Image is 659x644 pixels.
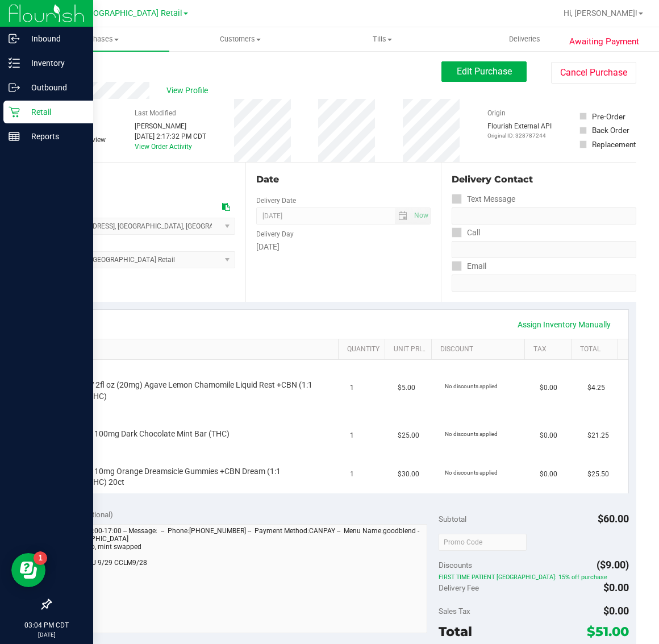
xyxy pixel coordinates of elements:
[20,130,88,143] p: Reports
[9,131,20,142] inline-svg: Reports
[445,431,498,437] span: No discounts applied
[439,624,472,639] span: Total
[551,62,636,84] button: Cancel Purchase
[603,605,629,617] span: $0.00
[439,555,472,575] span: Discounts
[487,131,552,140] p: Original ID: 328787244
[11,553,45,587] iframe: Resource center
[587,624,629,639] span: $51.00
[439,606,470,616] span: Sales Tax
[394,345,427,354] a: Unit Price
[5,630,88,639] p: [DATE]
[256,173,431,186] div: Date
[27,34,169,44] span: Purchases
[135,143,192,151] a: View Order Activity
[587,469,609,480] span: $25.50
[9,106,20,118] inline-svg: Retail
[439,583,479,592] span: Delivery Fee
[20,105,88,119] p: Retail
[27,27,169,51] a: Purchases
[439,534,527,551] input: Promo Code
[347,345,380,354] a: Quantity
[71,429,230,439] span: TX HT 100mg Dark Chocolate Mint Bar (THC)
[9,33,20,44] inline-svg: Inbound
[20,56,88,70] p: Inventory
[67,345,333,354] a: SKU
[592,139,636,150] div: Replacement
[170,34,311,44] span: Customers
[135,121,206,131] div: [PERSON_NAME]
[222,201,230,213] div: Copy address to clipboard
[445,470,498,476] span: No discounts applied
[454,27,596,51] a: Deliveries
[533,345,566,354] a: Tax
[592,124,629,136] div: Back Order
[350,383,354,393] span: 1
[487,108,506,118] label: Origin
[9,57,20,69] inline-svg: Inventory
[441,61,527,82] button: Edit Purchase
[487,121,552,140] div: Flourish External API
[398,469,419,480] span: $30.00
[50,173,235,186] div: Location
[445,383,498,389] span: No discounts applied
[5,620,88,630] p: 03:04 PM CDT
[439,574,629,581] span: FIRST TIME PATIENT [GEOGRAPHIC_DATA]: 15% off purchase
[540,469,557,480] span: $0.00
[592,111,625,122] div: Pre-Order
[166,85,212,97] span: View Profile
[452,241,636,258] input: Format: (999) 999-9999
[440,345,520,354] a: Discount
[439,514,466,523] span: Subtotal
[398,383,415,393] span: $5.00
[597,559,629,571] span: ($9.00)
[44,9,182,18] span: TX South-[GEOGRAPHIC_DATA] Retail
[20,81,88,94] p: Outbound
[587,383,605,393] span: $4.25
[350,469,354,480] span: 1
[452,191,515,207] label: Text Message
[256,241,431,253] div: [DATE]
[169,27,311,51] a: Customers
[587,430,609,441] span: $21.25
[457,66,512,77] span: Edit Purchase
[135,108,176,118] label: Last Modified
[452,173,636,186] div: Delivery Contact
[540,430,557,441] span: $0.00
[494,34,556,44] span: Deliveries
[452,258,486,275] label: Email
[71,466,315,488] span: TX HT 10mg Orange Dreamsicle Gummies +CBN Dream (1:1 CBN:THC) 20ct
[350,430,354,441] span: 1
[9,82,20,93] inline-svg: Outbound
[34,551,47,565] iframe: Resource center unread badge
[256,229,294,239] label: Delivery Day
[540,383,557,393] span: $0.00
[580,345,613,354] a: Total
[71,380,315,401] span: TX SW 2fl oz (20mg) Agave Lemon Chamomile Liquid Rest +CBN (1:1 CBN:THC)
[312,34,453,44] span: Tills
[564,9,637,18] span: Hi, [PERSON_NAME]!
[135,131,206,142] div: [DATE] 2:17:32 PM CDT
[603,581,629,593] span: $0.00
[256,196,296,206] label: Delivery Date
[569,35,639,48] span: Awaiting Payment
[398,430,419,441] span: $25.00
[20,32,88,45] p: Inbound
[510,315,618,334] a: Assign Inventory Manually
[598,513,629,525] span: $60.00
[311,27,453,51] a: Tills
[452,225,480,241] label: Call
[452,207,636,225] input: Format: (999) 999-9999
